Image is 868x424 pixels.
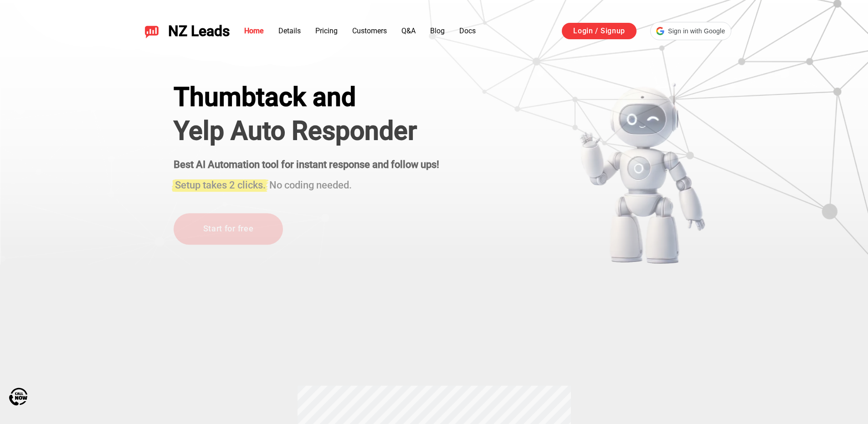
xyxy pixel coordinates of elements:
[144,24,159,38] img: NZ Leads logo
[168,23,230,40] span: NZ Leads
[459,26,476,35] a: Docs
[562,23,637,39] a: Login / Signup
[352,26,387,35] a: Customers
[244,26,264,35] a: Home
[650,22,731,40] div: Sign in with Google
[174,213,283,245] a: Start for free
[174,116,439,146] h1: Yelp Auto Responder
[430,26,445,35] a: Blog
[174,174,439,192] h3: No coding needed.
[175,179,266,191] span: Setup takes 2 clicks.
[315,26,338,35] a: Pricing
[174,82,439,112] div: Thumbtack and
[579,82,706,265] img: yelp bot
[9,387,27,406] img: Call Now
[278,26,301,35] a: Details
[174,159,439,170] strong: Best AI Automation tool for instant response and follow ups!
[668,26,725,36] span: Sign in with Google
[401,26,416,35] a: Q&A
